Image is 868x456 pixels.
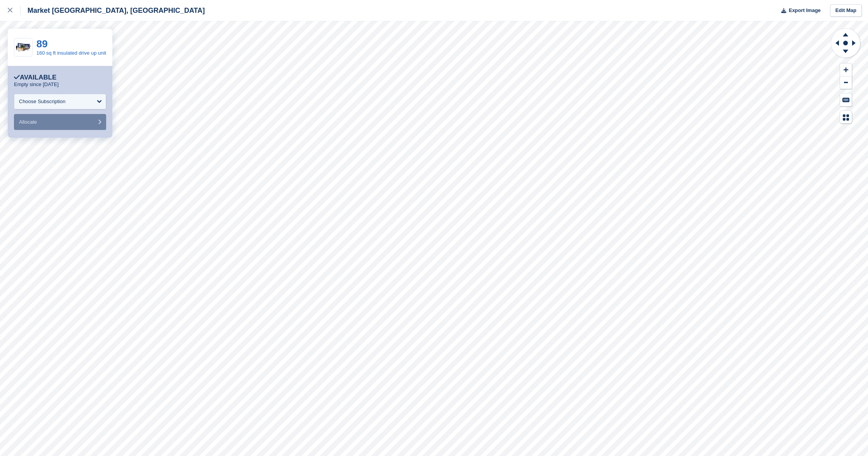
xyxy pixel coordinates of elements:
[830,4,862,17] a: Edit Map
[840,76,852,89] button: Zoom Out
[19,119,37,125] span: Allocate
[840,64,852,76] button: Zoom In
[14,81,58,88] p: Empty since [DATE]
[840,111,852,124] button: Map Legend
[14,41,32,54] img: 20-ft-container.jpg
[840,93,852,106] button: Keyboard Shortcuts
[777,4,821,17] button: Export Image
[36,38,48,50] a: 89
[14,74,57,81] div: Available
[36,50,106,56] a: 160 sq ft insulated drive up unit
[789,7,820,14] span: Export Image
[14,114,106,130] button: Allocate
[19,98,65,105] div: Choose Subscription
[21,6,205,15] div: Market [GEOGRAPHIC_DATA], [GEOGRAPHIC_DATA]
